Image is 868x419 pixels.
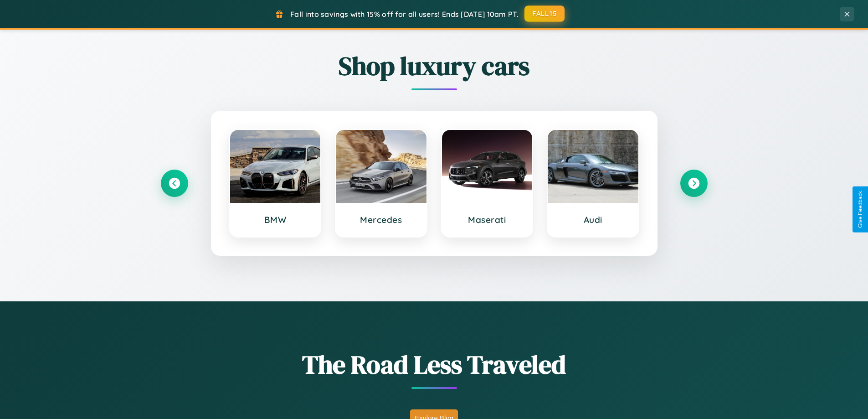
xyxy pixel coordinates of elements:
h3: BMW [239,214,312,225]
span: Fall into savings with 15% off for all users! Ends [DATE] 10am PT. [290,10,519,19]
button: FALL15 [524,5,565,22]
h3: Mercedes [345,214,417,225]
div: Give Feedback [857,191,863,228]
h3: Audi [557,214,629,225]
h3: Maserati [451,214,524,225]
h1: The Road Less Traveled [161,347,708,382]
h2: Shop luxury cars [161,48,708,83]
